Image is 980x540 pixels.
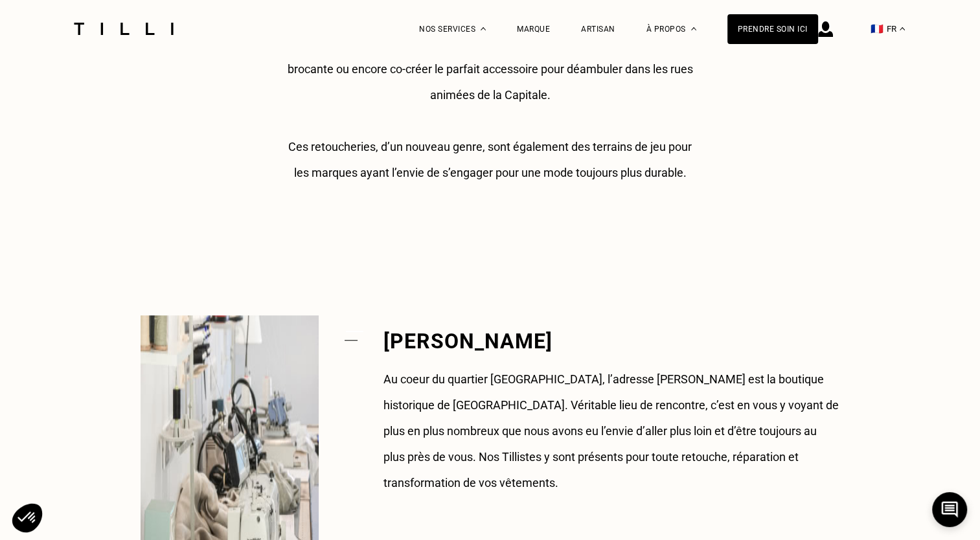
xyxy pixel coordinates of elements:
[383,333,840,350] h2: [PERSON_NAME]
[818,21,833,37] img: icône connexion
[871,23,883,35] span: 🇫🇷
[69,23,178,35] img: Logo du service de couturière Tilli
[517,25,550,34] a: Marque
[383,366,840,496] p: Au coeur du quartier [GEOGRAPHIC_DATA], l’adresse [PERSON_NAME] est la boutique historique de [GE...
[900,27,905,30] img: menu déroulant
[691,27,696,30] img: Menu déroulant à propos
[481,27,486,30] img: Menu déroulant
[581,25,615,34] a: Artisan
[727,14,818,44] a: Prendre soin ici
